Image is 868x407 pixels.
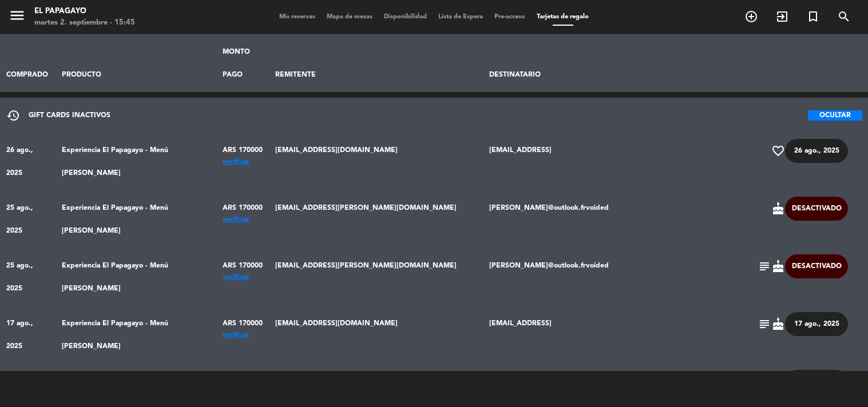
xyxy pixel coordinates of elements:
[223,370,263,393] div: ARS 170000
[758,317,771,331] span: subject
[837,10,851,23] i: search
[269,34,483,92] th: REMITENTE
[785,312,848,336] button: 17 ago., 2025
[483,133,752,190] td: [EMAIL_ADDRESS]
[269,133,483,190] td: [EMAIL_ADDRESS][DOMAIN_NAME]
[531,14,594,20] span: Tarjetas de regalo
[269,306,483,364] td: [EMAIL_ADDRESS][DOMAIN_NAME]
[758,260,771,273] span: subject
[56,34,217,92] th: PRODUCTO
[56,133,217,190] td: Experiencia El Papagayo - Menú [PERSON_NAME]
[34,6,135,17] div: El Papagayo
[9,7,26,28] button: menu
[771,144,785,158] span: favorite_border
[321,14,378,20] span: Mapa de mesas
[269,190,483,248] td: [EMAIL_ADDRESS][PERSON_NAME][DOMAIN_NAME]
[785,254,848,278] button: DESACTIVADO
[806,10,820,23] i: turned_in_not
[744,10,758,23] i: add_circle_outline
[771,202,785,216] span: cake
[483,190,752,248] td: [PERSON_NAME]@outlook.frvoided
[775,10,789,23] i: exit_to_app
[378,14,433,20] span: Disponibilidad
[274,14,321,20] span: Mis reservas
[223,197,263,220] div: ARS 170000
[56,248,217,306] td: Experiencia El Papagayo - Menú [PERSON_NAME]
[785,370,848,394] button: 23 ago., 2025
[269,248,483,306] td: [EMAIL_ADDRESS][PERSON_NAME][DOMAIN_NAME]
[34,17,135,29] div: martes 2. septiembre - 15:45
[56,190,217,248] td: Experiencia El Papagayo - Menú [PERSON_NAME]
[433,14,489,20] span: Lista de Espera
[483,306,752,364] td: [EMAIL_ADDRESS]
[223,254,263,277] div: ARS 170000
[771,317,785,331] span: cake
[6,104,110,127] div: GIFT CARDS INACTIVOS
[771,260,785,273] span: cake
[223,139,263,162] div: ARS 170000
[785,197,848,221] button: DESACTIVADO
[483,34,752,92] th: DESTINATARIO
[808,110,862,121] button: OCULTAR
[56,306,217,364] td: Experiencia El Papagayo - Menú [PERSON_NAME]
[9,7,26,24] i: menu
[6,109,20,122] span: restore
[785,139,848,163] button: 26 ago., 2025
[483,248,752,306] td: [PERSON_NAME]@outlook.frvoided
[217,34,269,92] th: MONTO PAGO
[223,312,263,335] div: ARS 170000
[489,14,531,20] span: Pre-acceso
